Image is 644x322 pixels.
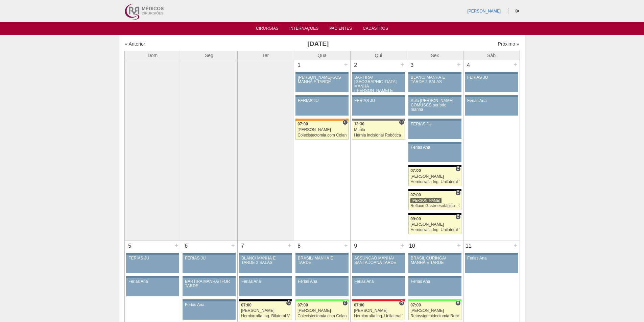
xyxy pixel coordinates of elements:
a: Cirurgias [256,26,279,33]
span: 07:00 [354,303,364,307]
div: Key: Aviso [465,95,518,97]
div: Key: Aviso [408,253,461,255]
div: Ferias Ana [241,279,290,284]
span: Consultório [455,166,460,172]
span: Consultório [342,120,348,125]
a: BARTIRA/ [GEOGRAPHIC_DATA] MANHÃ ([PERSON_NAME] E ANA)/ SANTA JOANA -TARDE [352,74,405,92]
th: Seg [181,51,237,60]
a: Ferias Ana [183,301,235,320]
a: [PERSON_NAME] [467,9,501,14]
a: BRASIL/ MANHÃ E TARDE [295,255,348,273]
div: FERIAS JU [467,75,516,80]
a: C 07:00 [PERSON_NAME] Herniorrafia Ing. Unilateral VL [408,167,461,186]
a: FERIAS JU [465,74,518,92]
div: ASSUNÇÃO MANHÃ/ SANTA JOANA TARDE [354,256,403,265]
div: 7 [238,241,248,251]
div: + [343,241,349,250]
a: H 07:00 [PERSON_NAME] Retossigmoidectomia Robótica [408,301,461,320]
div: Key: Aviso [465,253,518,255]
span: Hospital [455,300,460,306]
a: FERIAS JU [352,97,405,116]
div: 11 [463,241,474,251]
div: Key: Blanc [239,299,292,301]
th: Sáb [463,51,520,60]
a: FERIAS JU [408,121,461,139]
div: Herniorrafia Ing. Bilateral VL [241,314,290,318]
div: 8 [294,241,305,251]
a: BRASIL CURINGA/ MANHÃ E TARDE [408,255,461,273]
span: 07:00 [241,303,252,307]
div: Key: Blanc [408,213,461,215]
th: Qua [294,51,350,60]
div: Key: Santa Catarina [352,119,405,121]
div: [PERSON_NAME]-SCS MANHÃ E TARDE [298,75,346,84]
a: FERIAS JU [126,255,179,273]
a: FERIAS JU [295,97,348,116]
div: 1 [294,60,305,70]
div: Ferias Ana [467,99,516,103]
div: 4 [463,60,474,70]
div: [PERSON_NAME] [410,308,459,313]
div: + [512,241,518,250]
a: C 07:00 [PERSON_NAME] Colecistectomia com Colangiografia VL [295,121,348,140]
div: Key: Blanc [408,165,461,167]
span: Consultório [286,300,291,306]
div: FERIAS JU [128,256,177,261]
div: Key: Aviso [295,253,348,255]
span: 07:00 [410,168,421,173]
i: Sair [516,9,519,13]
div: Key: Aviso [408,119,461,121]
div: Key: Aviso [295,276,348,278]
div: Key: Brasil [295,299,348,301]
div: Key: Aviso [183,276,235,278]
a: Próximo » [498,41,519,47]
span: 07:00 [410,193,421,197]
div: 2 [351,60,361,70]
div: Key: Assunção [352,299,405,301]
div: Key: Aviso [408,95,461,97]
div: [PERSON_NAME] [241,308,290,313]
div: [PERSON_NAME] [410,174,459,179]
div: + [456,60,462,69]
div: Refluxo Gastroesofágico - Cirurgia VL [410,204,459,208]
span: 09:00 [410,217,421,221]
a: « Anterior [125,41,145,47]
span: Consultório [342,300,348,306]
span: Consultório [455,214,460,220]
div: Herniorrafia Ing. Unilateral VL [410,180,459,184]
div: + [343,60,349,69]
th: Dom [124,51,181,60]
a: BLANC/ MANHÃ E TARDE 2 SALAS [239,255,292,273]
div: Key: Aviso [295,95,348,97]
div: Key: Aviso [126,253,179,255]
a: [PERSON_NAME]-SCS MANHÃ E TARDE [295,74,348,92]
div: + [456,241,462,250]
div: [PERSON_NAME] [297,128,347,132]
div: Herniorrafia Ing. Unilateral VL [354,314,403,318]
a: Ferias Ana [465,255,518,273]
div: Key: Aviso [352,72,405,74]
div: Key: Blanc [408,189,461,191]
th: Sex [407,51,463,60]
div: Key: Aviso [295,72,348,74]
a: Ferias Ana [465,97,518,116]
div: Key: Aviso [465,72,518,74]
div: Key: São Luiz - SCS [295,119,348,121]
div: Ferias Ana [411,145,459,150]
div: Key: Brasil [408,299,461,301]
div: Key: Aviso [239,253,292,255]
span: Hospital [399,300,404,306]
div: + [287,241,292,250]
div: Ferias Ana [411,279,459,284]
div: + [174,241,180,250]
div: FERIAS JU [298,99,346,103]
div: 3 [407,60,418,70]
a: ASSUNÇÃO MANHÃ/ SANTA JOANA TARDE [352,255,405,273]
a: C 07:00 [PERSON_NAME] Refluxo Gastroesofágico - Cirurgia VL [408,191,461,210]
span: 07:00 [297,303,308,307]
div: Ferias Ana [354,279,403,284]
div: FERIAS JU [411,122,459,126]
div: Ferias Ana [298,279,346,284]
div: Ferias Ana [185,303,233,307]
a: Ferias Ana [408,144,461,162]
